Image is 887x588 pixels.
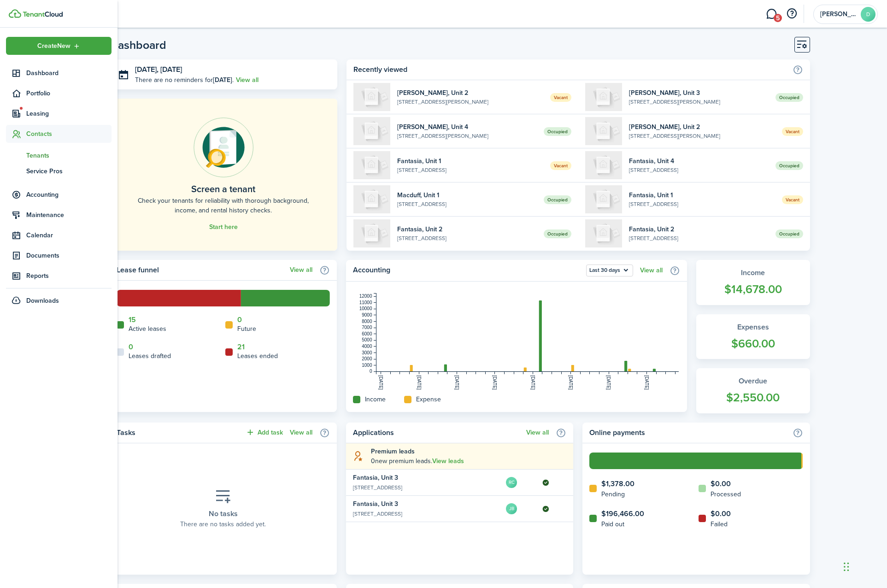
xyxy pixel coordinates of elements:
[26,251,112,260] span: Documents
[589,427,787,438] home-widget-title: Online payments
[397,122,537,132] widget-list-item-title: [PERSON_NAME], Unit 4
[784,6,799,22] button: Open resource center
[644,375,649,390] tspan: [DATE]
[237,324,256,334] home-widget-title: Future
[362,363,372,368] tspan: 1000
[353,510,474,518] widget-list-item-description: [STREET_ADDRESS]
[775,161,803,170] span: Occupied
[775,93,803,102] span: Occupied
[129,316,136,324] a: 15
[365,394,386,404] home-widget-title: Income
[629,156,769,166] widget-list-item-title: Fantasia, Unit 4
[290,429,312,436] a: View all
[585,219,622,247] img: 2
[6,147,112,163] a: Tenants
[237,316,242,324] a: 0
[130,196,317,215] home-placeholder-description: Check your tenants for reliability with thorough background, income, and rental history checks.
[711,508,731,519] home-widget-count: $0.00
[26,88,112,98] span: Portfolio
[209,223,238,231] a: Start here
[353,185,390,213] img: 1
[362,312,372,318] tspan: 9000
[629,122,775,132] widget-list-item-title: [PERSON_NAME], Unit 2
[371,447,566,456] explanation-title: Premium leads
[362,356,372,361] tspan: 2000
[585,83,622,111] img: 3
[550,93,571,102] span: Vacant
[601,519,644,529] home-widget-title: Paid out
[9,9,21,18] img: TenantCloud
[236,75,258,85] a: View all
[378,375,383,390] tspan: [DATE]
[794,37,810,53] button: Customise
[194,118,253,177] img: Online payments
[135,75,234,85] p: There are no reminders for .
[416,394,441,404] home-widget-title: Expense
[705,376,801,387] widget-stats-title: Overdue
[353,483,474,492] widget-list-item-description: [STREET_ADDRESS]
[696,260,810,305] a: Income$14,678.00
[705,389,801,406] widget-stats-count: $2,550.00
[763,2,780,26] a: Messaging
[180,519,266,529] placeholder-description: There are no tasks added yet.
[544,195,571,204] span: Occupied
[629,88,769,98] widget-list-item-title: [PERSON_NAME], Unit 3
[526,429,549,436] a: View all
[629,166,769,174] widget-list-item-description: [STREET_ADDRESS]
[397,88,543,98] widget-list-item-title: [PERSON_NAME], Unit 2
[362,319,372,324] tspan: 8000
[492,375,497,390] tspan: [DATE]
[585,117,622,145] img: 2
[6,267,112,285] a: Reports
[506,503,517,514] avatar-text: JB
[26,296,59,306] span: Downloads
[353,265,582,276] home-widget-title: Accounting
[586,265,633,276] button: Last 30 days
[353,427,522,438] home-widget-title: Applications
[370,369,372,374] tspan: 0
[841,544,887,588] iframe: Chat Widget
[397,156,543,166] widget-list-item-title: Fantasia, Unit 1
[585,151,622,179] img: 4
[209,508,238,519] placeholder-title: No tasks
[26,109,112,118] span: Leasing
[290,266,312,274] a: View all
[506,477,517,488] avatar-text: RC
[629,190,775,200] widget-list-item-title: Fantasia, Unit 1
[237,351,278,361] home-widget-title: Leases ended
[23,12,63,17] img: TenantCloud
[26,129,112,139] span: Contacts
[191,182,255,196] home-placeholder-title: Screen a tenant
[26,271,112,281] span: Reports
[37,43,70,49] span: Create New
[26,151,112,160] span: Tenants
[353,451,364,461] i: soft
[353,473,474,482] widget-list-item-title: Fantasia, Unit 3
[711,489,741,499] home-widget-title: Processed
[397,190,537,200] widget-list-item-title: Macduff, Unit 1
[629,200,775,208] widget-list-item-description: [STREET_ADDRESS]
[629,224,769,234] widget-list-item-title: Fantasia, Unit 2
[353,83,390,111] img: 2
[26,230,112,240] span: Calendar
[359,306,372,311] tspan: 10000
[629,132,775,140] widget-list-item-description: [STREET_ADDRESS][PERSON_NAME]
[705,335,801,353] widget-stats-count: $660.00
[432,458,464,465] a: View leads
[110,39,166,51] header-page-title: Dashboard
[711,478,741,489] home-widget-count: $0.00
[6,163,112,179] a: Service Pros
[397,200,537,208] widget-list-item-description: [STREET_ADDRESS]
[782,127,803,136] span: Vacant
[601,508,644,519] home-widget-count: $196,466.00
[353,117,390,145] img: 4
[246,427,283,438] button: Add task
[844,553,849,581] div: Drag
[640,267,663,274] a: View all
[696,368,810,413] a: Overdue$2,550.00
[362,331,372,336] tspan: 6000
[530,375,535,390] tspan: [DATE]
[353,499,474,509] widget-list-item-title: Fantasia, Unit 3
[26,190,112,200] span: Accounting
